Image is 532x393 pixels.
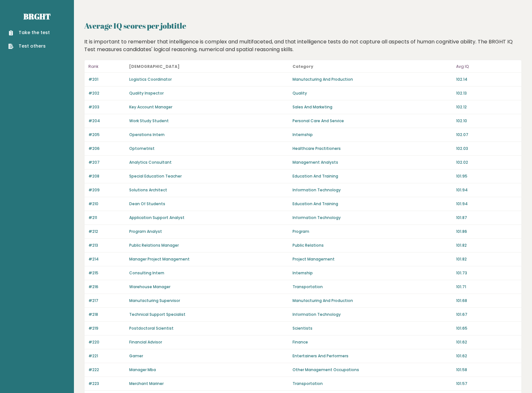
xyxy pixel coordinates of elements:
[88,367,125,373] p: #222
[129,160,172,165] a: Analytics Consultant
[456,312,518,317] p: 101.67
[88,325,125,331] p: #219
[129,215,185,220] a: Application Support Analyst
[293,160,452,165] p: Management Analysts
[456,132,518,138] p: 102.07
[129,104,172,110] a: Key Account Manager
[8,29,50,36] a: Take the test
[456,325,518,331] p: 101.65
[293,201,452,207] p: Education And Training
[82,38,524,53] div: It is important to remember that intelligence is complex and multifaceted, and that intelligence ...
[88,118,125,124] p: #204
[293,187,452,193] p: Information Technology
[129,353,143,359] a: Gamer
[129,132,165,137] a: Operations Intern
[293,118,452,124] p: Personal Care And Service
[129,284,170,289] a: Warehouse Manager
[88,312,125,317] p: #218
[456,187,518,193] p: 101.94
[293,381,452,387] p: Transportation
[293,77,452,82] p: Manufacturing And Production
[456,160,518,165] p: 102.02
[84,20,522,32] h2: Average IQ scores per jobtitle
[456,63,518,70] p: Avg IQ
[293,298,452,304] p: Manufacturing And Production
[88,173,125,179] p: #208
[456,367,518,373] p: 101.58
[293,325,452,331] p: Scientists
[129,381,164,386] a: Merchant Mariner
[88,132,125,138] p: #205
[293,90,452,96] p: Quality
[293,353,452,359] p: Entertainers And Performers
[293,312,452,317] p: Information Technology
[129,90,164,96] a: Quality Inspector
[88,242,125,248] p: #213
[293,64,313,69] b: Category
[129,187,167,193] a: Solutions Architect
[88,90,125,96] p: #202
[88,298,125,304] p: #217
[456,242,518,248] p: 101.82
[23,11,50,22] a: Brght
[456,90,518,96] p: 102.13
[88,284,125,290] p: #216
[293,215,452,221] p: Information Technology
[129,64,180,69] b: [DEMOGRAPHIC_DATA]
[88,77,125,82] p: #201
[456,118,518,124] p: 102.10
[456,339,518,345] p: 101.62
[456,77,518,82] p: 102.14
[293,367,452,373] p: Other Management Occupations
[456,353,518,359] p: 101.62
[129,325,174,331] a: Postdoctoral Scientist
[456,201,518,207] p: 101.94
[129,77,172,82] a: Logistics Coordinator
[88,201,125,207] p: #210
[293,104,452,110] p: Sales And Marketing
[456,229,518,234] p: 101.86
[129,270,164,276] a: Consulting Intern
[129,242,179,248] a: Public Relations Manager
[129,229,162,234] a: Program Analyst
[293,339,452,345] p: Finance
[129,201,165,206] a: Dean Of Students
[88,63,125,70] p: Rank
[88,187,125,193] p: #209
[293,132,452,138] p: Internship
[129,367,156,372] a: Manager Mba
[456,381,518,387] p: 101.57
[456,256,518,262] p: 101.82
[129,146,155,151] a: Optometrist
[293,284,452,290] p: Transportation
[88,215,125,221] p: #211
[293,256,452,262] p: Project Management
[129,173,182,179] a: Special Education Teacher
[88,146,125,151] p: #206
[293,146,452,151] p: Healthcare Practitioners
[293,270,452,276] p: Internship
[293,173,452,179] p: Education And Training
[456,284,518,290] p: 101.71
[88,270,125,276] p: #215
[88,229,125,234] p: #212
[88,160,125,165] p: #207
[456,104,518,110] p: 102.12
[129,256,190,262] a: Manager Project Management
[88,256,125,262] p: #214
[129,118,169,123] a: Work Study Student
[88,353,125,359] p: #221
[88,339,125,345] p: #220
[8,43,50,50] a: Test others
[293,242,452,248] p: Public Relations
[129,298,180,303] a: Manufacturing Supervisor
[293,229,452,234] p: Program
[456,173,518,179] p: 101.95
[456,146,518,151] p: 102.03
[129,339,162,345] a: Financial Advisor
[88,104,125,110] p: #203
[456,270,518,276] p: 101.73
[129,312,185,317] a: Technical Support Specialist
[456,298,518,304] p: 101.68
[88,381,125,387] p: #223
